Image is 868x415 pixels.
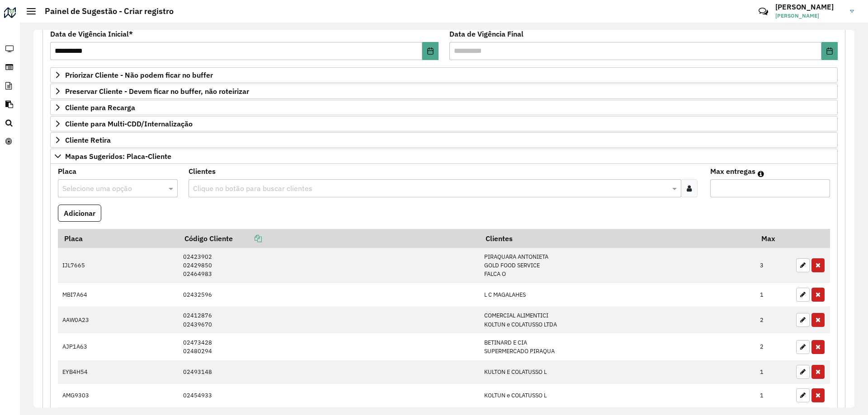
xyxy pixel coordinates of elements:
h2: Painel de Sugestão - Criar registro [36,6,174,16]
th: Código Cliente [179,229,479,248]
th: Max [755,229,792,248]
a: Priorizar Cliente - Não podem ficar no buffer [50,67,838,83]
th: Placa [58,229,179,248]
td: 1 [755,283,792,307]
td: 02493148 [179,360,479,384]
td: 02454933 [179,384,479,407]
button: Choose Date [821,42,838,60]
td: 2 [755,333,792,360]
label: Data de Vigência Inicial [50,28,133,39]
td: EYB4H54 [58,360,179,384]
td: IJL7665 [58,248,179,283]
td: 1 [755,384,792,407]
a: Cliente para Recarga [50,100,838,115]
span: Cliente para Recarga [65,104,135,111]
a: Copiar [233,234,262,243]
a: Preservar Cliente - Devem ficar no buffer, não roteirizar [50,84,838,99]
td: BETINARD E CIA SUPERMERCADO PIRAQUA [479,333,755,360]
td: 02423902 02429850 02464983 [179,248,479,283]
label: Data de Vigência Final [449,28,524,39]
td: AJP1A63 [58,333,179,360]
a: Cliente Retira [50,132,838,148]
td: AAW0A23 [58,307,179,333]
span: Priorizar Cliente - Não podem ficar no buffer [65,71,213,79]
th: Clientes [479,229,755,248]
h3: [PERSON_NAME] [775,3,843,11]
td: 3 [755,248,792,283]
span: [PERSON_NAME] [775,12,843,20]
td: KOLTUN e COLATUSSO L [479,384,755,407]
button: Choose Date [422,42,439,60]
td: L C MAGALAHES [479,283,755,307]
td: KULTON E COLATUSSO L [479,360,755,384]
span: Mapas Sugeridos: Placa-Cliente [65,153,171,160]
button: Adicionar [58,205,101,222]
span: Cliente para Multi-CDD/Internalização [65,120,193,127]
td: COMERCIAL ALIMENTICI KOLTUN e COLATUSSO LTDA [479,307,755,333]
td: PIRAQUARA ANTONIETA GOLD FOOD SERVICE FALCA O [479,248,755,283]
em: Máximo de clientes que serão colocados na mesma rota com os clientes informados [758,170,764,177]
td: 02432596 [179,283,479,307]
label: Placa [58,166,76,177]
label: Clientes [189,166,216,177]
a: Contato Rápido [754,2,773,21]
td: 02473428 02480294 [179,333,479,360]
span: Cliente Retira [65,136,111,144]
span: Preservar Cliente - Devem ficar no buffer, não roteirizar [65,88,249,95]
td: MBI7A64 [58,283,179,307]
a: Cliente para Multi-CDD/Internalização [50,116,838,131]
td: 02412876 02439670 [179,307,479,333]
a: Mapas Sugeridos: Placa-Cliente [50,149,838,164]
td: 2 [755,307,792,333]
td: AMG9303 [58,384,179,407]
td: 1 [755,360,792,384]
label: Max entregas [710,166,755,177]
